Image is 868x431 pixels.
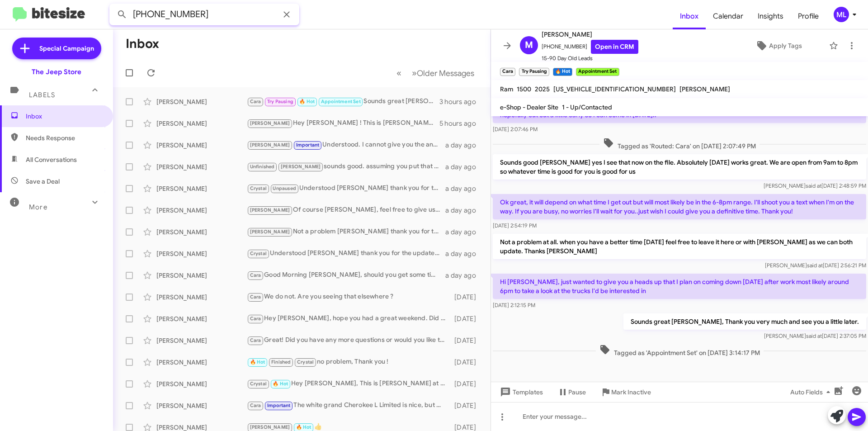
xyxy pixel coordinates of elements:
[791,3,826,29] a: Profile
[396,67,401,79] span: «
[706,3,750,29] span: Calendar
[732,38,825,54] button: Apply Tags
[26,112,103,121] span: Inbox
[250,359,265,365] span: 🔥 Hot
[500,103,558,111] span: e-Shop - Dealer Site
[445,206,483,215] div: a day ago
[450,379,483,388] div: [DATE]
[250,142,290,148] span: [PERSON_NAME]
[247,379,450,389] div: Hey [PERSON_NAME], This is [PERSON_NAME] at the jeep store in [GEOGRAPHIC_DATA]. Hope you are wel...
[247,161,445,172] div: sounds good. assuming you put that amount down you would be financing just under 88k but i will g...
[247,357,450,367] div: no problem, Thank you !
[417,68,474,78] span: Older Messages
[769,38,802,54] span: Apply Tags
[247,313,450,324] div: Hey [PERSON_NAME], hope you had a great weekend. Did you give anymore thought to this gladiator w...
[156,358,247,367] div: [PERSON_NAME]
[491,384,550,400] button: Templates
[156,141,247,150] div: [PERSON_NAME]
[281,164,321,170] span: [PERSON_NAME]
[500,85,513,93] span: Ram
[826,7,858,22] button: ML
[156,184,247,193] div: [PERSON_NAME]
[156,206,247,215] div: [PERSON_NAME]
[623,313,866,330] p: Sounds great [PERSON_NAME], Thank you very much and see you a little later.
[126,37,159,51] h1: Inbox
[445,271,483,280] div: a day ago
[273,185,296,191] span: Unpaused
[450,358,483,367] div: [DATE]
[445,184,483,193] div: a day ago
[535,85,550,93] span: 2025
[250,120,290,126] span: [PERSON_NAME]
[391,64,407,82] button: Previous
[109,4,299,25] input: Search
[806,182,821,189] span: said at
[250,99,261,104] span: Cara
[156,293,247,302] div: [PERSON_NAME]
[247,96,439,107] div: Sounds great [PERSON_NAME], Thank you very much and see you a little later.
[593,384,658,400] button: Mark Inactive
[834,7,849,22] div: ML
[445,249,483,258] div: a day ago
[445,141,483,150] div: a day ago
[250,294,261,300] span: Cara
[247,270,445,280] div: Good Morning [PERSON_NAME], should you get some time [DATE] we are open from 9am to 8pm. When you...
[321,99,361,104] span: Appointment Set
[439,97,483,106] div: 3 hours ago
[806,332,822,339] span: said at
[764,332,866,339] span: [PERSON_NAME] [DATE] 2:37:05 PM
[156,314,247,323] div: [PERSON_NAME]
[26,155,77,164] span: All Conversations
[542,54,638,63] span: 15-90 Day Old Leads
[29,91,55,99] span: Labels
[517,85,531,93] span: 1500
[562,103,612,111] span: 1 - Up/Contacted
[445,162,483,171] div: a day ago
[445,227,483,237] div: a day ago
[156,227,247,237] div: [PERSON_NAME]
[39,44,94,53] span: Special Campaign
[247,248,445,259] div: Understood [PERSON_NAME] thank you for the update. we will change our records here. Have a great ...
[296,424,311,430] span: 🔥 Hot
[156,249,247,258] div: [PERSON_NAME]
[542,29,638,40] span: [PERSON_NAME]
[250,381,267,387] span: Crystal
[765,262,866,269] span: [PERSON_NAME] [DATE] 2:56:21 PM
[790,384,834,400] span: Auto Fields
[299,99,315,104] span: 🔥 Hot
[250,403,261,408] span: Cara
[267,403,291,408] span: Important
[568,384,586,400] span: Pause
[29,203,47,211] span: More
[247,335,450,346] div: Great! Did you have any more questions or would you like to revisit the certified Ram with [PERSO...
[406,64,480,82] button: Next
[250,164,275,170] span: Unfinished
[296,142,320,148] span: Important
[553,85,676,93] span: [US_VEHICLE_IDENTIFICATION_NUMBER]
[525,38,533,52] span: M
[156,119,247,128] div: [PERSON_NAME]
[250,251,267,256] span: Crystal
[450,293,483,302] div: [DATE]
[250,272,261,278] span: Cara
[550,384,593,400] button: Pause
[764,182,866,189] span: [PERSON_NAME] [DATE] 2:48:59 PM
[250,207,290,213] span: [PERSON_NAME]
[493,274,866,299] p: Hi [PERSON_NAME], just wanted to give you a heads up that I plan on coming down [DATE] after work...
[247,292,450,302] div: We do not. Are you seeing that elsewhere ?
[297,359,314,365] span: Crystal
[156,97,247,106] div: [PERSON_NAME]
[271,359,291,365] span: Finished
[439,119,483,128] div: 5 hours ago
[553,68,572,76] small: 🔥 Hot
[493,194,866,219] p: Ok great, it will depend on what time I get out but will most likely be in the 6-8pm range. I'll ...
[250,229,290,235] span: [PERSON_NAME]
[156,401,247,410] div: [PERSON_NAME]
[450,401,483,410] div: [DATE]
[267,99,293,104] span: Try Pausing
[412,67,417,79] span: »
[250,185,267,191] span: Crystal
[498,384,543,400] span: Templates
[519,68,549,76] small: Try Pausing
[750,3,791,29] span: Insights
